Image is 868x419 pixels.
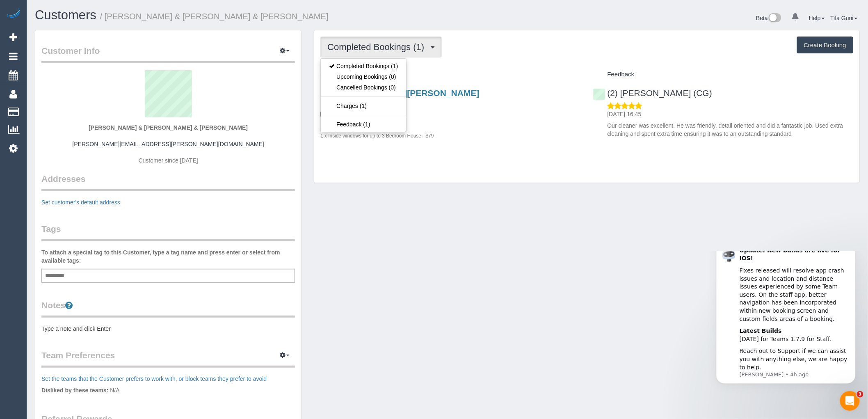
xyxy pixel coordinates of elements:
[608,110,853,118] p: [DATE] 16:45
[857,391,863,398] span: 3
[41,325,295,333] pre: Type a note and click Enter
[41,375,267,382] a: Set the teams that the Customer prefers to work with, or block teams they prefer to avoid
[321,101,406,111] a: Charges (1)
[593,71,853,78] h4: Feedback
[72,141,264,147] a: [PERSON_NAME][EMAIL_ADDRESS][PERSON_NAME][DOMAIN_NAME]
[41,248,295,265] label: To attach a special tag to this Customer, type a tag name and press enter or select from availabl...
[840,391,860,411] iframe: Intercom live chat
[321,119,406,130] a: Feedback (1)
[320,71,580,78] h4: Service
[5,8,21,20] img: Automaid Logo
[831,15,858,21] a: Tifa Guni
[36,76,78,83] b: Latest Builds
[809,15,825,21] a: Help
[797,37,853,54] button: Create Booking
[110,387,119,394] span: N/A
[704,251,868,397] iframe: Intercom notifications message
[327,42,428,52] span: Completed Bookings (1)
[321,82,406,93] a: Cancelled Bookings (0)
[89,124,248,131] strong: [PERSON_NAME] & [PERSON_NAME] & [PERSON_NAME]
[36,120,146,127] p: Message from Ellie, sent 4h ago
[41,386,108,394] label: Disliked by these teams:
[36,96,146,120] div: Reach out to Support if we can assist you with anything else, we are happy to help.
[321,61,406,71] a: Completed Bookings (1)
[41,199,120,206] a: Set customer's default address
[320,121,580,128] h4: Hourly Service - $70/h
[41,223,295,241] legend: Tags
[41,45,295,63] legend: Customer Info
[320,37,442,57] button: Completed Bookings (1)
[320,110,580,118] p: One Time Cleaning
[593,88,713,98] a: (2) [PERSON_NAME] (CG)
[321,71,406,82] a: Upcoming Bookings (0)
[756,15,781,21] a: Beta
[100,12,329,21] small: / [PERSON_NAME] & [PERSON_NAME] & [PERSON_NAME]
[35,8,96,22] a: Customers
[768,13,781,24] img: New interface
[41,299,295,318] legend: Notes
[608,121,853,138] p: Our cleaner was excellent. He was friendly, detail oriented and did a fantastic job. Used extra c...
[36,76,146,92] div: [DATE] for Teams 1.7.9 for Staff.
[41,349,295,368] legend: Team Preferences
[139,157,198,164] span: Customer since [DATE]
[36,16,146,72] div: Fixes released will resolve app crash issues and location and distance issues experienced by some...
[320,133,434,139] small: 1 x Inside windows for up to 3 Bedroom House - $79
